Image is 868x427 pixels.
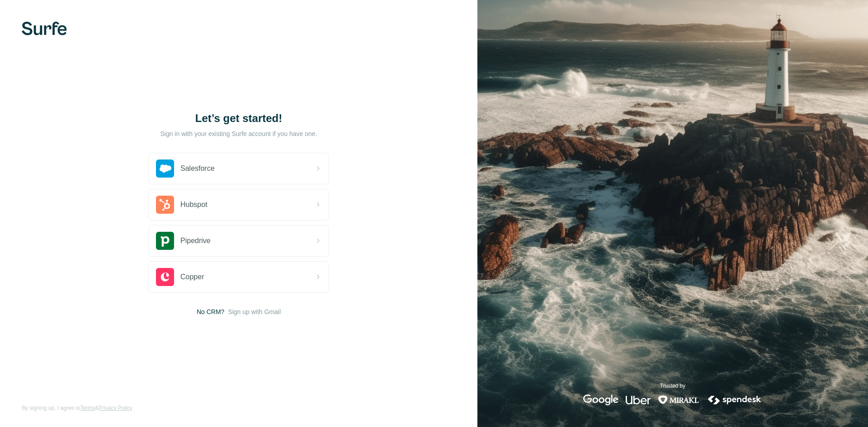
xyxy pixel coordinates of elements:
[197,307,224,316] span: No CRM?
[99,405,132,411] a: Privacy Policy
[22,22,67,35] img: Surfe's logo
[156,160,174,178] img: salesforce's logo
[148,111,329,126] h1: Let’s get started!
[228,307,281,316] button: Sign up with Gmail
[660,382,685,390] p: Trusted by
[160,129,317,138] p: Sign in with your existing Surfe account if you have one.
[80,405,95,411] a: Terms
[658,394,699,405] img: mirakl's logo
[583,394,618,405] img: google's logo
[180,199,208,210] span: Hubspot
[156,232,174,250] img: pipedrive's logo
[180,272,204,282] span: Copper
[707,394,763,405] img: spendesk's logo
[156,268,174,286] img: copper's logo
[22,404,132,412] span: By signing up, I agree to &
[156,196,174,214] img: hubspot's logo
[626,394,651,405] img: uber's logo
[180,235,211,246] span: Pipedrive
[180,163,215,174] span: Salesforce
